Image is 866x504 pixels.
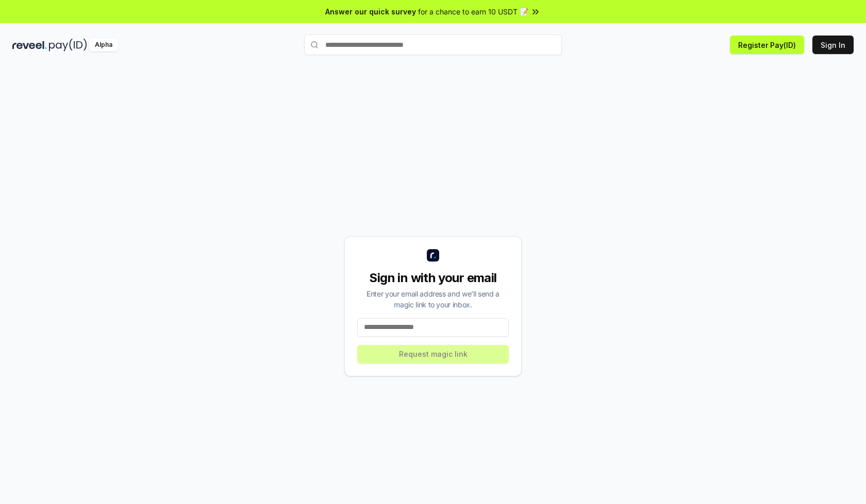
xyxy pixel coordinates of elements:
img: pay_id [49,39,87,51]
span: Answer our quick survey [325,6,416,17]
img: logo_small [427,249,439,262]
img: reveel_dark [12,39,47,51]
div: Sign in with your email [357,270,509,286]
button: Sign In [812,36,854,54]
div: Enter your email address and we’ll send a magic link to your inbox. [357,288,509,310]
div: Alpha [89,39,118,51]
span: for a chance to earn 10 USDT 📝 [418,6,528,17]
button: Register Pay(ID) [730,36,804,54]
